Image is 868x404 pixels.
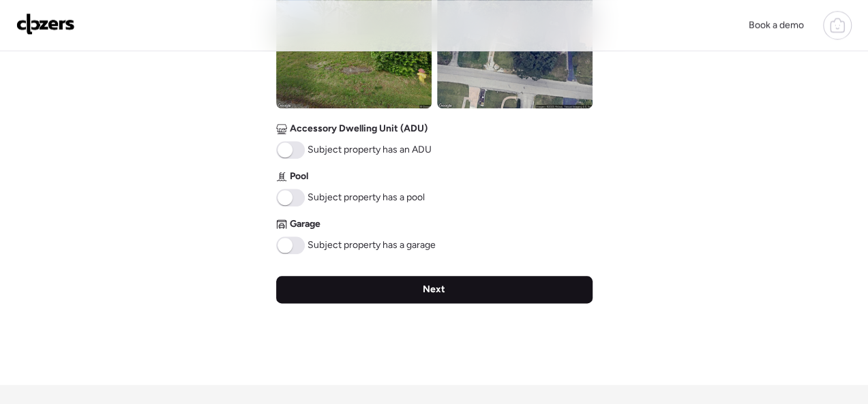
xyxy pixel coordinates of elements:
[308,238,436,252] span: Subject property has a garage
[290,170,308,183] span: Pool
[290,217,320,231] span: Garage
[308,143,432,157] span: Subject property has an ADU
[16,13,75,35] img: Logo
[749,19,804,31] span: Book a demo
[308,191,425,204] span: Subject property has a pool
[290,122,428,136] span: Accessory Dwelling Unit (ADU)
[423,283,445,296] span: Next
